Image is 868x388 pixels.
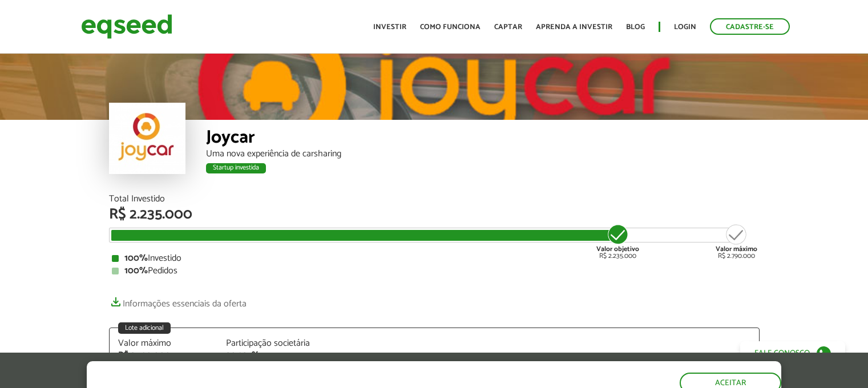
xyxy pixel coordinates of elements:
[81,11,172,42] img: EqSeed
[596,244,639,254] strong: Valor objetivo
[226,339,317,348] div: Participação societária
[740,341,845,365] a: Fale conosco
[373,23,406,31] a: Investir
[112,266,757,276] div: Pedidos
[124,250,148,266] strong: 100%
[118,339,209,348] div: Valor máximo
[716,223,757,260] div: R$ 2.790.000
[109,293,247,309] a: Informações essenciais da oferta
[420,23,481,31] a: Como funciona
[674,23,696,31] a: Login
[626,23,645,31] a: Blog
[118,322,171,334] div: Lote adicional
[206,128,760,149] div: Joycar
[494,23,522,31] a: Captar
[206,149,760,159] div: Uma nova experiência de carsharing
[87,361,500,379] h5: O site da EqSeed utiliza cookies para melhorar sua navegação.
[118,351,209,360] div: R$ 2.790.000
[536,23,612,31] a: Aprenda a investir
[716,244,757,254] strong: Valor máximo
[226,351,317,360] div: 20,925%
[109,207,760,222] div: R$ 2.235.000
[710,18,790,35] a: Cadastre-se
[124,263,148,278] strong: 100%
[206,163,266,173] div: Startup investida
[109,195,760,204] div: Total Investido
[112,254,757,263] div: Investido
[596,223,639,260] div: R$ 2.235.000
